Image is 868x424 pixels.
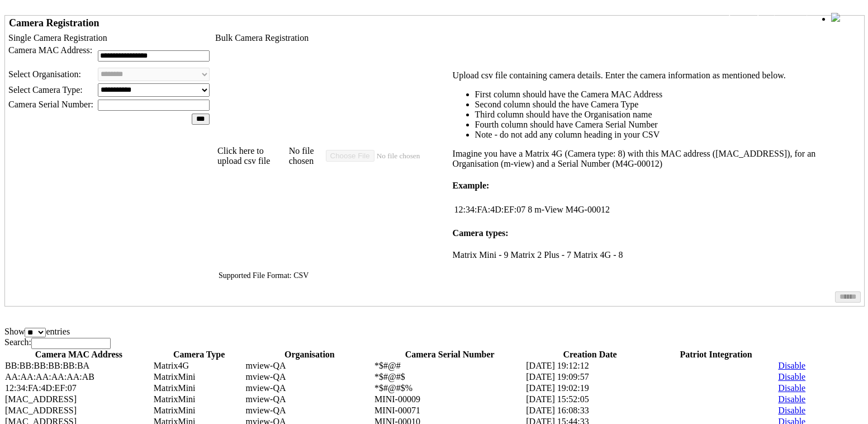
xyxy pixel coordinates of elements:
p: Upload csv file containing camera details. Enter the camera information as mentioned below. [453,70,858,81]
td: [DATE] 16:08:33 [525,405,654,416]
td: *$#@#$% [374,383,525,394]
td: M4G-00012 [565,204,610,215]
td: MatrixMini [153,371,245,383]
p: Imagine you have a Matrix 4G (Camera type: 8) with this MAC address ([MAC_ADDRESS]), for an Organ... [453,149,858,169]
span: Single Camera Registration [8,33,107,43]
h4: Example: [453,181,858,191]
span: Select Camera Type: [8,85,83,95]
td: 12:34:FA:4D:EF:07 [454,204,527,215]
a: Disable [778,361,805,370]
td: MatrixMini [153,405,245,416]
span: Organisation [284,350,335,359]
li: Second column should the have Camera Type [475,100,858,110]
td: m-View [534,204,563,215]
td: [DATE] 19:12:12 [525,360,654,371]
td: 8 [527,204,533,215]
td: mview-QA [245,371,374,383]
span: Matrix Mini - 9 [453,250,509,260]
td: 12:34:FA:4D:EF:07 [4,383,153,394]
span: Matrix 2 Plus - 7 [511,250,571,260]
span: Bulk Camera Registration [215,33,309,43]
td: MatrixMini [153,383,245,394]
td: MINI-00009 [374,394,525,405]
span: No file chosen [289,146,326,166]
label: Click here to upload csv file [217,146,289,166]
td: BB:BB:BB:BB:BB:BA [4,360,153,371]
span: Welcome, Saba-S (Supervisor) [719,13,809,22]
li: Note - do not add any column heading in your CSV [475,130,858,140]
td: [DATE] 15:52:05 [525,394,654,405]
li: Fourth column should have Camera Serial Number [475,120,858,130]
span: Camera Registration [9,17,99,29]
td: *$#@# [374,360,525,371]
label: Show entries [4,327,70,336]
span: Supported File Format: CSV [219,271,309,280]
li: Third column should have the Organisation name [475,110,858,120]
td: [MAC_ADDRESS] [4,405,153,416]
td: AA:AA:AA:AA:AA:AB [4,371,153,383]
td: MINI-00071 [374,405,525,416]
select: Showentries [25,328,46,337]
li: First column should have the Camera MAC Address [475,89,858,100]
th: Camera Serial Number: activate to sort column ascending [374,349,525,360]
td: mview-QA [245,405,374,416]
input: Search: [31,338,111,349]
span: Camera Serial Number: [8,100,93,109]
th: : activate to sort column ascending [777,349,820,360]
th: Organisation: activate to sort column ascending [245,349,374,360]
th: Camera MAC Address: activate to sort column ascending [4,349,153,360]
td: mview-QA [245,360,374,371]
td: [MAC_ADDRESS] [4,394,153,405]
td: mview-QA [245,383,374,394]
td: [DATE] 19:09:57 [525,371,654,383]
h4: Camera types: [453,228,858,238]
span: Camera MAC Address: [8,45,92,55]
span: Select Organisation: [8,69,81,79]
td: MatrixMini [153,394,245,405]
a: Disable [778,383,805,393]
td: Matrix4G [153,360,245,371]
th: Patriot Integration: activate to sort column ascending [654,349,778,360]
img: bell24.png [831,13,840,22]
td: *$#@#$ [374,371,525,383]
th: Creation Date: activate to sort column ascending [525,349,654,360]
td: [DATE] 19:02:19 [525,383,654,394]
a: Disable [778,406,805,415]
a: Disable [778,372,805,381]
th: Camera Type: activate to sort column ascending [153,349,245,360]
span: Matrix 4G - 8 [573,250,623,260]
label: Search: [4,337,111,347]
a: Disable [778,394,805,404]
td: mview-QA [245,394,374,405]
